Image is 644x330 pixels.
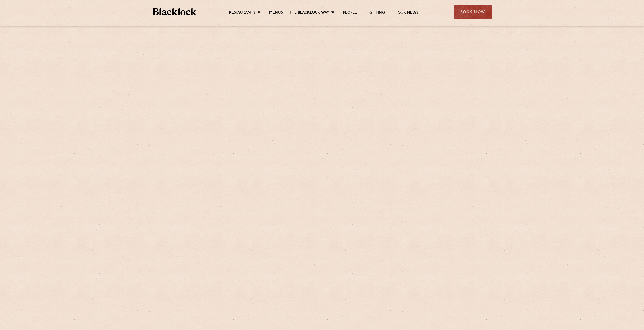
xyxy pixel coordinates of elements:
a: People [343,10,357,16]
img: BL_Textured_Logo-footer-cropped.svg [153,8,196,15]
a: Menus [269,10,283,16]
a: The Blacklock Way [289,10,329,16]
a: Gifting [369,10,385,16]
div: Book Now [454,5,492,19]
a: Restaurants [229,10,255,16]
a: Our News [398,10,419,16]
